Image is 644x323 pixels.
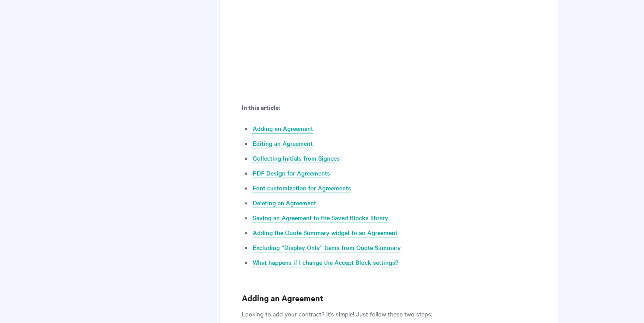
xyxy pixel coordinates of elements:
[252,139,312,148] a: Editing an Agreement
[252,124,313,133] a: Adding an Agreement
[252,154,339,163] a: Collecting Initials from Signees
[252,169,330,178] a: PDF Design for Agreements
[252,243,400,253] a: Excluding “Display Only” Items from Quote Summary
[241,102,280,112] b: In this article:
[252,213,388,223] a: Saving an Agreement to the Saved Blocks library
[252,258,398,267] a: What happens if I change the Accept Block settings?
[241,292,536,304] h3: Adding an Agreement
[252,198,316,208] a: Deleting an Agreement
[252,228,397,238] a: Adding the Quote Summary widget to an Agreement
[252,183,351,193] a: Font customization for Agreements
[241,309,536,319] p: Looking to add your contract? It’s simple! Just follow these two steps:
